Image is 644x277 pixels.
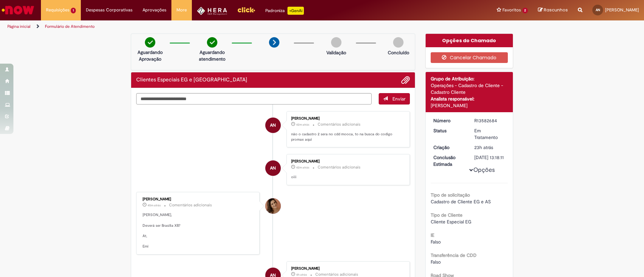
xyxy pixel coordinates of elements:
img: click_logo_yellow_360x200.png [237,5,255,15]
img: arrow-next.png [269,37,279,48]
div: [PERSON_NAME] [291,117,403,121]
img: ServiceNow [1,3,35,17]
b: Tipo de Cliente [431,212,463,218]
div: Padroniza [265,7,304,15]
img: check-circle-green.png [145,37,155,48]
span: Cliente Especial EG [431,219,471,225]
div: Allysson Belle Dalla Nora [265,160,281,176]
small: Comentários adicionais [169,202,212,208]
span: Falso [431,239,441,245]
div: Allysson Belle Dalla Nora [265,118,281,133]
dt: Status [428,127,470,134]
b: IE [431,232,434,238]
time: 01/10/2025 14:17:18 [296,165,309,169]
b: Transferência de CDD [431,252,477,258]
a: Página inicial [7,24,31,29]
a: Rascunhos [538,7,568,13]
div: [PERSON_NAME] [291,159,403,163]
div: [PERSON_NAME] [291,267,403,271]
div: Operações - Cadastro de Cliente - Cadastro Cliente [431,82,508,95]
span: 45m atrás [148,203,161,207]
span: 4h atrás [296,273,307,277]
button: Adicionar anexos [401,76,410,84]
dt: Conclusão Estimada [428,154,470,167]
dt: Número [428,117,470,124]
p: +GenAi [287,7,304,15]
p: não o cadastro 2 sera no cdd mooca, to na busca do codigo promax aqui [291,132,403,142]
span: Aprovações [143,7,166,13]
small: Comentários adicionais [318,164,361,170]
small: Comentários adicionais [318,122,361,127]
span: AN [270,117,276,133]
span: Rascunhos [544,7,568,13]
dt: Criação [428,144,470,151]
time: 01/10/2025 14:14:45 [148,203,161,207]
span: Enviar [392,96,406,102]
a: Formulário de Atendimento [45,24,95,29]
span: More [176,7,187,13]
span: Requisições [46,7,69,13]
ul: Trilhas de página [5,20,424,33]
span: AN [596,8,600,12]
p: [PERSON_NAME], Deverá ser Brasilia XB? At, Emi [143,212,254,249]
div: Opções do Chamado [426,34,513,47]
div: [DATE] 13:18:11 [474,154,505,161]
div: Analista responsável: [431,95,508,102]
div: [PERSON_NAME] [143,197,254,201]
div: Emiliane Dias De Souza [265,198,281,214]
span: AN [270,160,276,176]
p: Concluído [388,49,409,56]
span: [PERSON_NAME] [605,7,639,13]
time: 30/09/2025 16:12:25 [474,144,493,150]
textarea: Digite sua mensagem aqui... [136,93,372,105]
img: img-circle-grey.png [393,37,404,48]
button: Enviar [379,93,410,105]
span: Despesas Corporativas [86,7,132,13]
b: Tipo de solicitação [431,192,470,198]
span: Falso [431,259,441,265]
div: Em Tratamento [474,127,505,141]
span: 42m atrás [296,165,309,169]
div: Grupo de Atribuição: [431,75,508,82]
span: 2 [522,8,528,13]
p: Aguardando atendimento [196,49,228,62]
img: HeraLogo.png [197,7,227,15]
p: Aguardando Aprovação [134,49,166,62]
span: 1 [71,8,76,13]
button: Cancelar Chamado [431,52,508,63]
span: Cadastro de Cliente EG e AS [431,199,491,205]
img: img-circle-grey.png [331,37,341,48]
span: 42m atrás [296,123,309,127]
div: 30/09/2025 16:12:25 [474,144,505,151]
time: 01/10/2025 14:17:36 [296,123,309,127]
time: 01/10/2025 10:35:09 [296,273,307,277]
p: Validação [326,49,346,56]
div: [PERSON_NAME] [431,102,508,109]
div: R13582684 [474,117,505,124]
span: 23h atrás [474,144,493,150]
h2: Clientes Especiais EG e AS Histórico de tíquete [136,77,247,83]
img: check-circle-green.png [207,37,217,48]
p: oiii [291,175,403,180]
span: Favoritos [502,7,521,13]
